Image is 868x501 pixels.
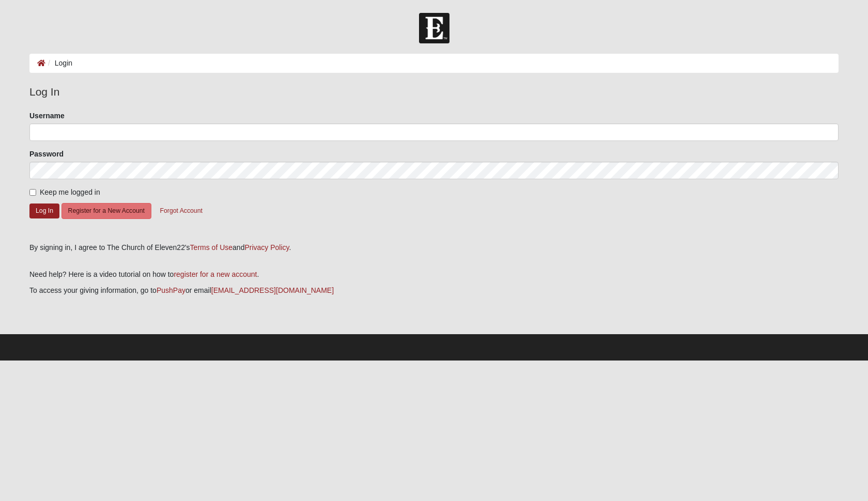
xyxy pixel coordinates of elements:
[29,149,64,159] label: Password
[29,203,59,218] button: Log In
[190,243,233,252] a: Terms of Use
[244,243,289,252] a: Privacy Policy
[45,58,72,69] li: Login
[29,189,36,196] input: Keep me logged in
[29,269,839,280] p: Need help? Here is a video tutorial on how to .
[157,286,185,294] a: PushPay
[153,203,209,219] button: Forgot Account
[61,203,151,219] button: Register for a New Account
[419,13,450,43] img: Church of Eleven22 Logo
[40,188,100,196] span: Keep me logged in
[29,285,839,296] p: To access your giving information, go to or email
[174,270,257,278] a: register for a new account
[29,111,65,121] label: Username
[29,242,839,253] div: By signing in, I agree to The Church of Eleven22's and .
[29,84,839,100] legend: Log In
[211,286,334,294] a: [EMAIL_ADDRESS][DOMAIN_NAME]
